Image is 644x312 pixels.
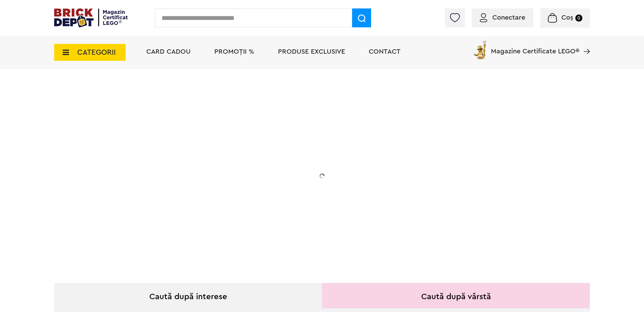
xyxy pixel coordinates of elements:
a: PROMOȚII % [214,48,254,55]
a: Conectare [480,14,525,21]
div: Explorează [102,211,238,219]
a: Produse exclusive [278,48,345,55]
span: Magazine Certificate LEGO® [491,39,579,55]
div: Caută după vârstă [322,283,590,308]
span: Conectare [492,14,525,21]
small: 0 [575,15,582,22]
div: Caută după interese [54,283,322,308]
a: Contact [369,48,401,55]
h1: 20% Reducere! [102,136,238,160]
a: Card Cadou [146,48,191,55]
h2: La două seturi LEGO de adulți achiziționate din selecție! În perioada 12 - [DATE]! [102,167,238,196]
span: CATEGORII [77,49,116,56]
a: Magazine Certificate LEGO® [579,39,590,46]
span: Coș [561,14,573,21]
